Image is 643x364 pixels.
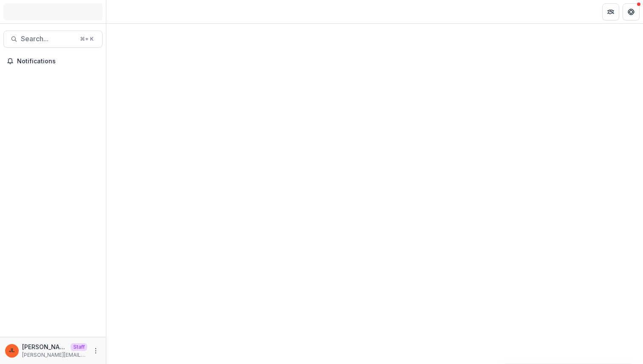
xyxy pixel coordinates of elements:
[78,34,95,44] div: ⌘ + K
[91,346,101,356] button: More
[71,343,87,351] p: Staff
[602,3,619,20] button: Partners
[623,3,640,20] button: Get Help
[3,31,102,48] button: Search...
[110,6,146,18] nav: breadcrumb
[22,351,87,359] p: [PERSON_NAME][EMAIL_ADDRESS][DOMAIN_NAME]
[21,35,75,43] span: Search...
[3,54,102,68] button: Notifications
[22,342,67,351] p: [PERSON_NAME]
[9,348,15,353] div: Jeanne Locker
[17,58,99,65] span: Notifications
